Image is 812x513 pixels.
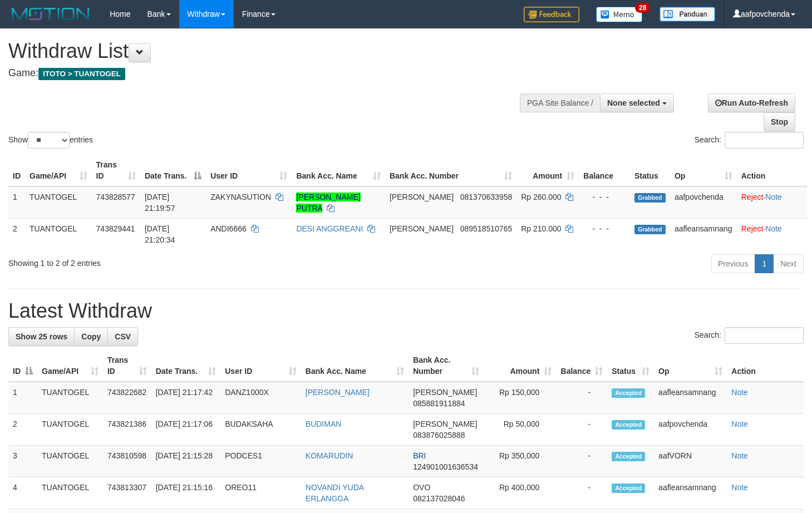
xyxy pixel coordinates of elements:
td: TUANTOGEL [37,446,103,477]
span: ZAKYNASUTION [210,193,271,201]
a: Previous [711,254,755,273]
a: [PERSON_NAME] [306,388,370,397]
td: · [737,186,807,219]
span: 28 [635,3,650,13]
td: aafleansamnang [654,477,727,509]
span: CSV [115,332,131,341]
th: Op: activate to sort column ascending [654,350,727,382]
td: - [556,414,607,446]
a: Reject [741,224,764,233]
td: TUANTOGEL [37,414,103,446]
td: aafVORN [654,446,727,477]
th: Bank Acc. Name: activate to sort column ascending [292,155,385,186]
td: [DATE] 21:17:42 [151,382,221,414]
td: TUANTOGEL [37,477,103,509]
h1: Latest Withdraw [8,300,804,322]
th: Trans ID: activate to sort column ascending [92,155,140,186]
a: Note [731,451,748,460]
img: Button%20Memo.svg [596,7,643,22]
td: 3 [8,446,37,477]
a: Copy [74,327,108,346]
td: aafpovchenda [670,186,737,219]
span: Copy [81,332,101,341]
th: ID: activate to sort column descending [8,350,37,382]
a: DESI ANGGREANI [296,224,363,233]
a: Next [773,254,804,273]
img: MOTION_logo.png [8,6,93,22]
td: BUDAKSAHA [220,414,301,446]
div: - - - [583,223,626,234]
td: [DATE] 21:17:06 [151,414,221,446]
td: Rp 400,000 [484,477,556,509]
td: 1 [8,382,37,414]
span: Accepted [612,420,645,430]
th: Game/API: activate to sort column ascending [25,155,92,186]
a: Note [765,193,782,201]
td: 2 [8,414,37,446]
td: TUANTOGEL [37,382,103,414]
th: Amount: activate to sort column ascending [484,350,556,382]
td: 743822682 [103,382,151,414]
span: Rp 260.000 [521,193,561,201]
span: Copy 082137028046 to clipboard [413,494,465,503]
a: BUDIMAN [306,420,342,428]
span: Copy 083876025888 to clipboard [413,431,465,440]
span: [PERSON_NAME] [413,388,477,397]
a: [PERSON_NAME] PUTRA [296,193,360,213]
a: Note [731,483,748,492]
th: Date Trans.: activate to sort column ascending [151,350,221,382]
span: Accepted [612,388,645,398]
td: Rp 150,000 [484,382,556,414]
td: - [556,382,607,414]
td: [DATE] 21:15:16 [151,477,221,509]
th: ID [8,155,25,186]
input: Search: [725,327,804,344]
h4: Game: [8,68,530,79]
a: Note [731,388,748,397]
a: Run Auto-Refresh [708,93,795,112]
td: DANZ1000X [220,382,301,414]
td: 743813307 [103,477,151,509]
a: NOVANDI YUDA ERLANGGA [306,483,364,503]
img: Feedback.jpg [524,7,579,22]
select: Showentries [28,132,70,149]
td: 743821386 [103,414,151,446]
td: aafleansamnang [654,382,727,414]
th: Balance [579,155,630,186]
td: [DATE] 21:15:28 [151,446,221,477]
th: Status: activate to sort column ascending [607,350,654,382]
span: ITOTO > TUANTOGEL [38,68,125,80]
td: 1 [8,186,25,219]
div: - - - [583,191,626,203]
th: Amount: activate to sort column ascending [516,155,579,186]
input: Search: [725,132,804,149]
span: BRI [413,451,426,460]
label: Search: [695,327,804,344]
a: CSV [107,327,138,346]
th: Action [737,155,807,186]
td: 2 [8,218,25,250]
span: Copy 081370633958 to clipboard [460,193,512,201]
span: ANDI6666 [210,224,247,233]
td: aafpovchenda [654,414,727,446]
span: Accepted [612,452,645,461]
a: Show 25 rows [8,327,75,346]
span: Rp 210.000 [521,224,561,233]
th: Date Trans.: activate to sort column descending [140,155,206,186]
h1: Withdraw List [8,40,530,62]
span: 743828577 [96,193,135,201]
span: [DATE] 21:20:34 [145,224,175,244]
th: Bank Acc. Number: activate to sort column ascending [409,350,484,382]
a: Stop [764,112,795,131]
td: - [556,477,607,509]
th: User ID: activate to sort column ascending [206,155,292,186]
span: [DATE] 21:19:57 [145,193,175,213]
span: Grabbed [634,193,666,203]
button: None selected [600,93,674,112]
th: Status [630,155,670,186]
label: Search: [695,132,804,149]
th: Bank Acc. Number: activate to sort column ascending [385,155,516,186]
div: Showing 1 to 2 of 2 entries [8,253,330,269]
span: Copy 089518510765 to clipboard [460,224,512,233]
a: Note [731,420,748,428]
